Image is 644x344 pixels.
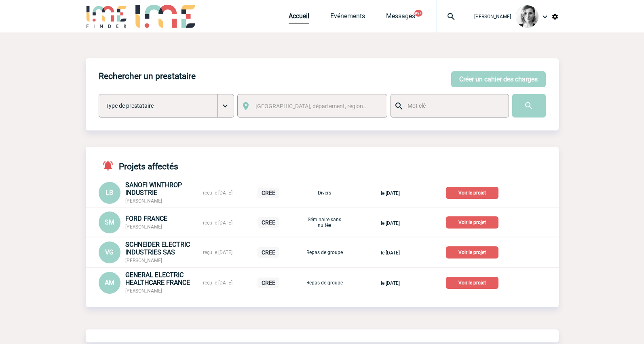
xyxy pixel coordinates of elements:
[125,271,190,286] span: GENERAL ELECTRIC HEALTHCARE FRANCE
[446,278,502,286] a: Voir le projet
[258,188,279,198] p: CREE
[381,220,400,226] span: le [DATE]
[289,12,309,24] a: Accueil
[474,14,511,19] span: [PERSON_NAME]
[99,71,196,81] h4: Rechercher un prestataire
[102,160,119,171] img: notifications-active-24-px-r.png
[125,241,190,256] span: SCHNEIDER ELECTRIC INDUSTRIES SAS
[125,288,162,294] span: [PERSON_NAME]
[330,12,365,24] a: Evénements
[414,10,422,17] button: 99+
[125,181,182,197] span: SANOFI WINTHROP INDUSTRIE
[446,248,502,256] a: Voir le projet
[381,280,400,286] span: le [DATE]
[446,216,498,229] p: Voir le projet
[446,218,502,226] a: Voir le projet
[258,278,279,288] p: CREE
[86,5,128,28] img: IME-Finder
[125,258,162,263] span: [PERSON_NAME]
[446,187,498,199] p: Voir le projet
[381,190,400,196] span: le [DATE]
[386,12,415,24] a: Messages
[381,250,400,256] span: le [DATE]
[258,217,279,228] p: CREE
[304,217,345,228] p: Séminaire sans nuitée
[203,280,232,286] span: reçu le [DATE]
[304,280,345,286] p: Repas de groupe
[255,103,368,109] span: [GEOGRAPHIC_DATA], département, région...
[304,250,345,255] p: Repas de groupe
[105,279,114,286] span: AM
[516,5,538,28] img: 103019-1.png
[512,94,546,118] input: Submit
[125,198,162,204] span: [PERSON_NAME]
[446,188,502,196] a: Voir le projet
[106,189,113,197] span: LB
[446,277,498,289] p: Voir le projet
[405,100,501,111] input: Mot clé
[203,250,232,255] span: reçu le [DATE]
[203,220,232,226] span: reçu le [DATE]
[125,224,162,230] span: [PERSON_NAME]
[105,218,114,226] span: SM
[304,190,345,196] p: Divers
[258,247,279,258] p: CREE
[446,246,498,259] p: Voir le projet
[99,160,178,171] h4: Projets affectés
[203,190,232,196] span: reçu le [DATE]
[125,215,167,222] span: FORD FRANCE
[105,248,114,256] span: VG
